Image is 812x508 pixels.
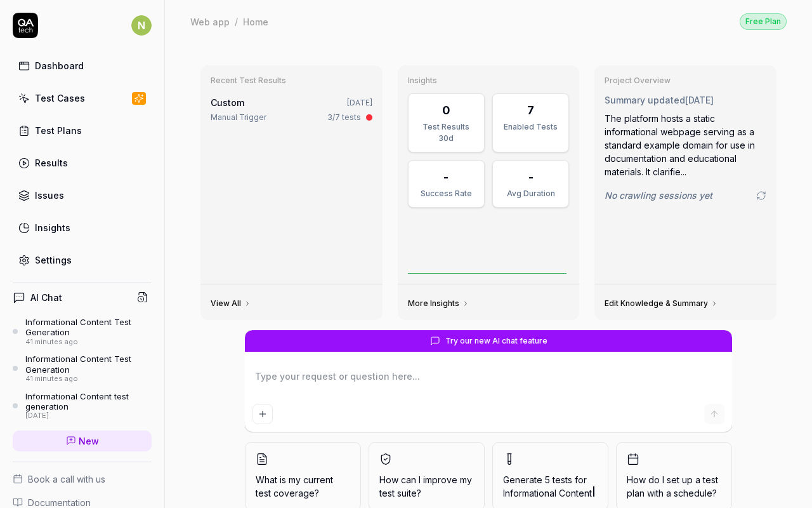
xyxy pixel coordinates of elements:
a: Insights [13,215,152,240]
a: Book a call with us [13,472,152,486]
div: Settings [35,253,72,267]
h4: AI Chat [30,291,62,304]
span: What is my current test coverage? [256,473,350,500]
span: New [79,434,99,448]
button: Add attachment [252,404,273,424]
h3: Recent Test Results [211,76,372,86]
div: Test Results 30d [416,121,476,144]
div: Test Plans [35,124,82,137]
button: N [131,13,152,38]
div: 7 [527,102,534,119]
a: Edit Knowledge & Summary [605,298,718,309]
a: Custom[DATE]Manual Trigger3/7 tests [208,93,375,126]
div: / [235,15,238,28]
div: - [443,168,449,185]
time: [DATE] [347,98,372,107]
div: Manual Trigger [211,112,266,123]
div: Success Rate [416,188,476,199]
span: Try our new AI chat feature [445,335,547,347]
div: Issues [35,189,64,202]
span: Informational Content [503,488,592,498]
a: Results [13,150,152,175]
a: Settings [13,248,152,272]
span: How can I improve my test suite? [379,473,474,500]
div: [DATE] [25,411,152,420]
a: Test Plans [13,118,152,143]
div: Web app [190,15,230,28]
a: More Insights [408,298,469,309]
span: No crawling sessions yet [605,189,712,202]
div: 3/7 tests [327,112,361,123]
div: 41 minutes ago [25,375,152,384]
div: Dashboard [35,59,84,72]
div: Informational Content Test Generation [25,317,152,338]
a: Test Cases [13,86,152,110]
div: Test Cases [35,91,85,105]
div: 41 minutes ago [25,338,152,347]
a: Go to crawling settings [756,190,766,201]
time: [DATE] [685,95,714,105]
div: The platform hosts a static informational webpage serving as a standard example domain for use in... [605,112,766,178]
button: Free Plan [740,13,787,30]
a: Informational Content test generation[DATE] [13,391,152,420]
a: Informational Content Test Generation41 minutes ago [13,317,152,346]
span: Custom [211,97,244,108]
h3: Insights [408,76,570,86]
a: View All [211,298,251,309]
h3: Project Overview [605,76,766,86]
div: Informational Content test generation [25,391,152,412]
div: Results [35,156,68,170]
div: Enabled Tests [501,121,561,133]
div: Avg Duration [501,188,561,199]
span: Book a call with us [28,472,105,486]
div: Informational Content Test Generation [25,354,152,375]
div: Insights [35,221,70,234]
a: Issues [13,183,152,208]
a: Dashboard [13,53,152,78]
a: Informational Content Test Generation41 minutes ago [13,354,152,383]
div: Home [243,15,268,28]
span: Summary updated [605,95,685,105]
span: How do I set up a test plan with a schedule? [627,473,721,500]
span: Generate 5 tests for [503,473,598,500]
span: N [131,15,152,36]
div: - [528,168,534,185]
div: 0 [442,102,450,119]
a: New [13,431,152,451]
